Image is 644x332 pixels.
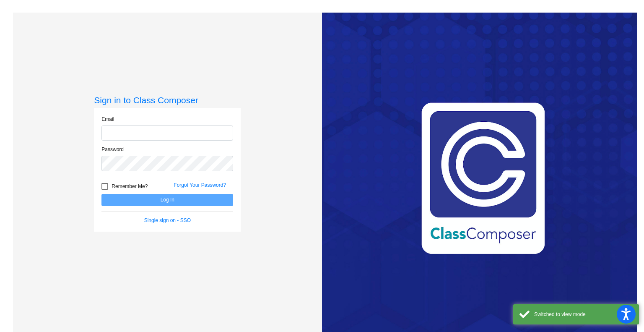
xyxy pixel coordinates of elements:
span: Remember Me? [112,181,148,191]
a: Forgot Your Password? [174,182,226,188]
a: Single sign on - SSO [144,217,191,223]
h3: Sign in to Class Composer [94,95,241,105]
label: Password [101,146,124,153]
div: Switched to view mode [534,311,633,318]
button: Log In [101,194,233,206]
label: Email [101,115,114,123]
